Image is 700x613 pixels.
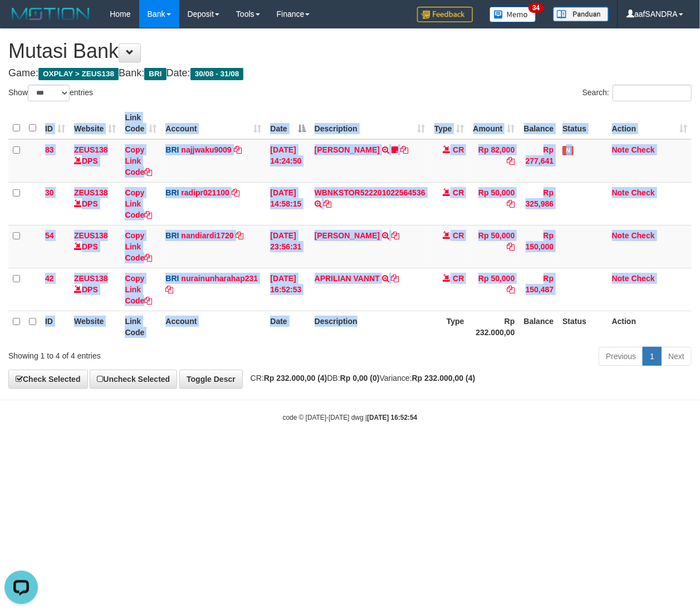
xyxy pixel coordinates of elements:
a: Toggle Descr [179,370,243,389]
td: DPS [70,139,120,183]
a: Copy Link Code [125,274,152,305]
a: Previous [599,347,643,366]
a: 1 [643,347,662,366]
h4: Game: Bank: Date: [8,68,692,79]
a: Note [612,145,629,154]
img: Button%20Memo.svg [489,7,536,22]
span: CR [453,231,464,240]
th: Type [430,311,469,342]
small: code © [DATE]-[DATE] dwg | [283,414,418,421]
span: 30/08 - 31/08 [190,68,244,80]
td: [DATE] 14:24:50 [266,139,310,183]
img: panduan.png [553,7,609,22]
th: ID [41,311,70,342]
td: Rp 50,000 [469,182,520,225]
th: Type: activate to sort column ascending [430,107,469,139]
span: CR [453,274,464,283]
span: 83 [45,145,54,154]
h1: Mutasi Bank [8,40,692,62]
th: Description: activate to sort column ascending [310,107,430,139]
th: Balance [519,107,558,139]
span: 54 [45,231,54,240]
th: Action: activate to sort column ascending [608,107,692,139]
a: Copy Rp 50,000 to clipboard [507,285,515,294]
a: najjwaku9009 [181,145,231,154]
a: Next [661,347,692,366]
a: radipr021100 [181,188,229,197]
span: CR: DB: Variance: [245,374,476,382]
a: Check [632,145,655,154]
a: Copy radipr021100 to clipboard [232,188,239,197]
td: Rp 82,000 [469,139,520,183]
a: Copy TARI PRATIWI to clipboard [400,145,408,154]
th: Account: activate to sort column ascending [161,107,266,139]
a: ZEUS138 [74,231,108,240]
a: Check [632,231,655,240]
td: [DATE] 14:58:15 [266,182,310,225]
img: MOTION_logo.png [8,6,93,22]
td: Rp 325,986 [519,182,558,225]
td: [DATE] 23:56:31 [266,225,310,268]
a: Check [632,188,655,197]
th: Description [310,311,430,342]
a: ZEUS138 [74,188,108,197]
a: APRILIAN VANNT [315,274,380,283]
th: Amount: activate to sort column ascending [469,107,520,139]
a: Copy nandiardi1720 to clipboard [236,231,244,240]
a: Check [632,274,655,283]
th: Website: activate to sort column ascending [70,107,120,139]
td: DPS [70,225,120,268]
th: Account [161,311,266,342]
th: Link Code [120,311,161,342]
span: 30 [45,188,54,197]
th: Website [70,311,120,342]
a: Copy Link Code [125,145,152,176]
a: Note [612,274,629,283]
strong: Rp 232.000,00 (4) [264,374,327,382]
select: Showentries [28,85,70,101]
a: ZEUS138 [74,145,108,154]
a: Uncheck Selected [90,370,177,389]
a: [PERSON_NAME] [315,231,380,240]
a: Copy nurainunharahap231 to clipboard [165,285,173,294]
th: Date [266,311,310,342]
a: Copy najjwaku9009 to clipboard [234,145,242,154]
span: BRI [165,274,179,283]
a: WBNKSTOR522201022564536 [315,188,425,197]
td: [DATE] 16:52:53 [266,268,310,311]
span: BRI [165,231,179,240]
span: CR [453,188,464,197]
strong: [DATE] 16:52:54 [367,414,417,421]
td: Rp 50,000 [469,225,520,268]
a: ZEUS138 [74,274,108,283]
span: 42 [45,274,54,283]
th: ID: activate to sort column ascending [41,107,70,139]
span: CR [453,145,464,154]
a: Copy Rp 50,000 to clipboard [507,199,515,208]
span: 34 [528,3,544,13]
a: [PERSON_NAME] [315,145,380,154]
a: Check Selected [8,370,88,389]
a: Copy APRILIAN VANNT to clipboard [391,274,399,283]
td: Rp 50,000 [469,268,520,311]
th: Balance [519,311,558,342]
span: BRI [165,188,179,197]
th: Link Code: activate to sort column ascending [120,107,161,139]
label: Show entries [8,85,93,101]
th: Status [558,311,607,342]
a: Copy Link Code [125,231,152,262]
td: Rp 150,000 [519,225,558,268]
a: Copy Link Code [125,188,152,219]
a: Note [612,188,629,197]
td: DPS [70,182,120,225]
a: Copy VALENTINO LAHU to clipboard [391,231,399,240]
td: DPS [70,268,120,311]
div: Showing 1 to 4 of 4 entries [8,346,283,361]
input: Search: [613,85,692,101]
a: nandiardi1720 [181,231,233,240]
label: Search: [582,85,692,101]
td: Rp 150,487 [519,268,558,311]
button: Open LiveChat chat widget [4,4,38,38]
span: Has Note [562,146,574,155]
span: OXPLAY > ZEUS138 [38,68,119,80]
